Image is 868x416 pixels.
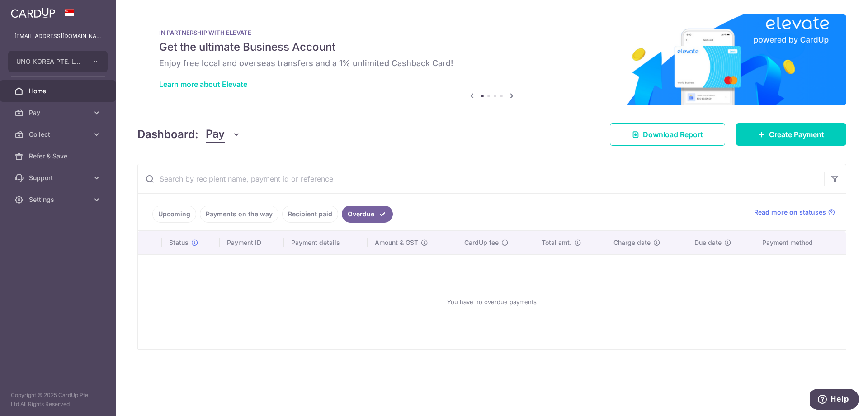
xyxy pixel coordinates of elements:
input: Search by recipient name, payment id or reference [138,164,824,193]
iframe: Opens a widget where you can find more information [810,389,859,411]
span: Read more on statuses [754,208,826,217]
span: Refer & Save [29,152,89,161]
span: Pay [206,126,225,143]
span: Charge date [613,238,651,247]
a: Download Report [610,123,725,146]
span: Home [29,86,89,96]
h5: Get the ultimate Business Account [159,40,825,54]
a: Read more on statuses [754,208,835,217]
h6: Enjoy free local and overseas transfers and a 1% unlimited Cashback Card! [159,58,825,69]
a: Learn more about Elevate [159,80,247,89]
h4: Dashboard: [137,126,198,143]
a: Upcoming [152,206,196,223]
span: Total amt. [542,238,571,247]
p: [EMAIL_ADDRESS][DOMAIN_NAME] [14,32,101,41]
span: Due date [694,238,722,247]
button: UNO KOREA PTE. LTD. [8,51,108,72]
span: Collect [29,130,89,139]
a: Overdue [342,206,393,223]
span: Amount & GST [375,238,418,247]
span: Status [169,238,189,247]
a: Payments on the way [200,206,278,223]
span: Pay [29,108,89,117]
span: CardUp fee [464,238,499,247]
img: CardUp [11,7,55,18]
span: UNO KOREA PTE. LTD. [16,57,83,66]
span: Help [20,6,39,14]
a: Create Payment [736,123,846,146]
th: Payment ID [220,231,284,254]
span: Settings [29,195,89,204]
p: IN PARTNERSHIP WITH ELEVATE [159,29,825,36]
span: Download Report [643,129,703,140]
span: Support [29,173,89,182]
th: Payment details [284,231,368,254]
img: Renovation banner [137,14,846,105]
th: Payment method [755,231,846,254]
button: Pay [206,126,241,143]
span: Create Payment [769,129,824,140]
div: You have no overdue payments [149,262,835,342]
a: Recipient paid [282,206,338,223]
